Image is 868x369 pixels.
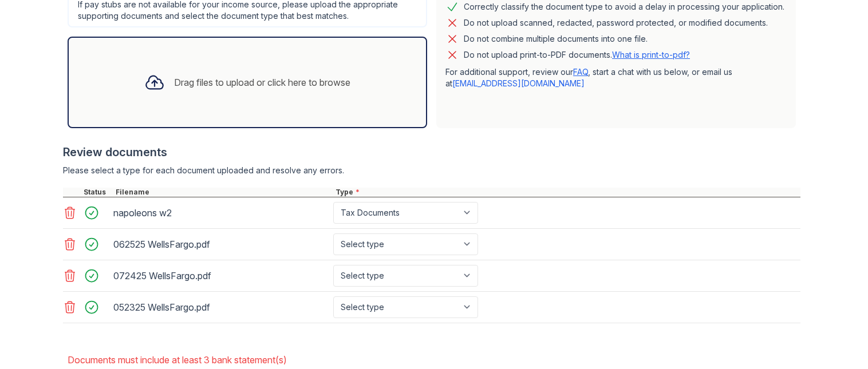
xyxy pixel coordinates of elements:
[612,50,690,59] a: What is print-to-pdf?
[174,76,350,89] div: Drag files to upload or click here to browse
[333,188,800,197] div: Type
[113,235,329,253] div: 062525 WellsFargo.pdf
[113,298,329,316] div: 052325 WellsFargo.pdf
[464,16,768,30] div: Do not upload scanned, redacted, password protected, or modified documents.
[464,49,690,61] p: Do not upload print-to-PDF documents.
[63,144,800,160] div: Review documents
[464,32,648,46] div: Do not combine multiple documents into one file.
[81,188,113,197] div: Status
[452,78,585,88] a: [EMAIL_ADDRESS][DOMAIN_NAME]
[113,267,329,285] div: 072425 WellsFargo.pdf
[113,204,329,222] div: napoleons w2
[445,66,787,89] p: For additional support, review our , start a chat with us below, or email us at
[113,188,333,197] div: Filename
[63,165,800,176] div: Please select a type for each document uploaded and resolve any errors.
[573,67,588,77] a: FAQ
